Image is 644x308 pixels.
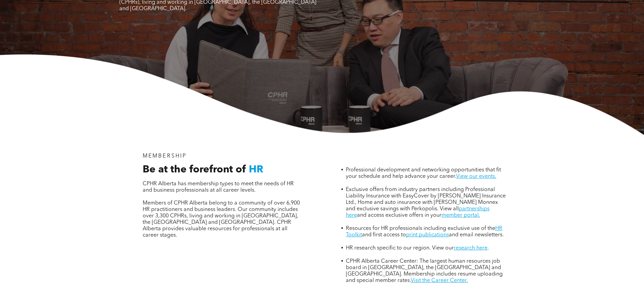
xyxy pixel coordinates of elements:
[442,213,480,218] a: member portal.
[143,200,300,238] span: Members of CPHR Alberta belong to a community of over 6,900 HR practitioners and business leaders...
[357,213,442,218] span: and access exclusive offers in your
[143,165,246,175] span: Be at the forefront of
[143,181,294,193] span: CPHR Alberta has membership types to meet the needs of HR and business professionals at all caree...
[487,245,489,251] span: .
[456,174,496,179] a: View our events.
[449,232,504,238] span: and email newsletters.
[411,278,468,283] a: Visit the Career Center.
[249,165,263,175] span: HR
[346,245,454,251] span: HR research specific to our region. View our
[346,187,506,212] span: Exclusive offers from industry partners including Professional Liability Insurance with EasyCover...
[346,167,501,179] span: Professional development and networking opportunities that fit your schedule and help advance you...
[143,153,187,159] span: MEMBERSHIP
[362,232,406,238] span: and first access to
[406,232,449,238] a: print publications
[346,259,503,283] span: CPHR Alberta Career Center: The largest human resources job board in [GEOGRAPHIC_DATA], the [GEOG...
[346,226,495,231] span: Resources for HR professionals including exclusive use of the
[454,245,487,251] a: research here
